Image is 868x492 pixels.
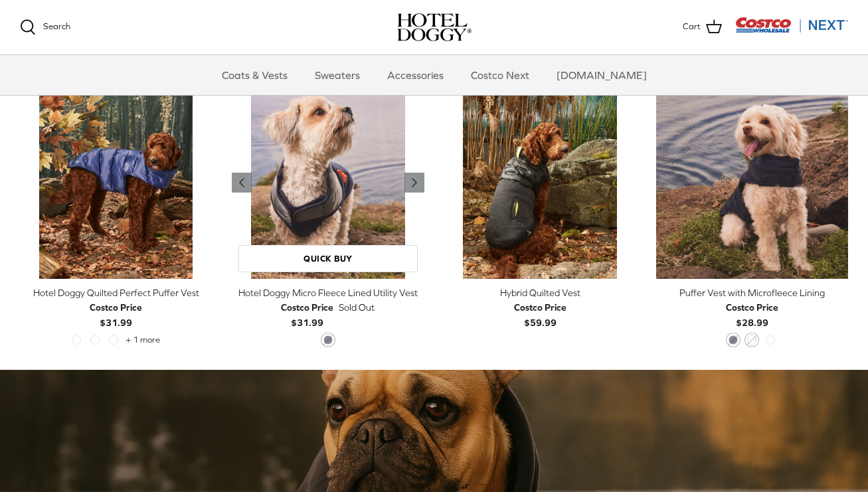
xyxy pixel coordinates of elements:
[656,286,848,330] a: Puffer Vest with Microfleece Lining Costco Price$28.99
[683,20,701,34] span: Cart
[444,286,636,330] a: Hybrid Quilted Vest Costco Price$59.99
[683,19,722,36] a: Cart
[444,87,636,279] a: Hybrid Quilted Vest
[43,21,70,31] span: Search
[397,13,472,41] a: hoteldoggy.com hoteldoggycom
[20,286,212,330] a: Hotel Doggy Quilted Perfect Puffer Vest Costco Price$31.99
[375,55,456,95] a: Accessories
[20,87,212,279] a: Hotel Doggy Quilted Perfect Puffer Vest
[339,300,375,315] span: Sold Out
[735,25,848,35] a: Visit Costco Next
[126,335,160,345] span: + 1 more
[232,173,252,193] a: Previous
[232,87,424,279] a: Hotel Doggy Micro Fleece Lined Utility Vest
[281,300,333,327] b: $31.99
[459,55,541,95] a: Costco Next
[514,300,566,315] div: Costco Price
[20,286,212,300] div: Hotel Doggy Quilted Perfect Puffer Vest
[726,300,778,315] div: Costco Price
[232,286,424,330] a: Hotel Doggy Micro Fleece Lined Utility Vest Costco Price$31.99 Sold Out
[444,286,636,300] div: Hybrid Quilted Vest
[726,300,778,327] b: $28.99
[404,173,424,193] a: Previous
[232,286,424,300] div: Hotel Doggy Micro Fleece Lined Utility Vest
[545,55,659,95] a: [DOMAIN_NAME]
[514,300,566,327] b: $59.99
[90,300,142,327] b: $31.99
[656,87,848,279] a: Puffer Vest with Microfleece Lining
[281,300,333,315] div: Costco Price
[210,55,300,95] a: Coats & Vests
[238,245,417,272] a: Quick buy
[20,19,70,35] a: Search
[656,286,848,300] div: Puffer Vest with Microfleece Lining
[90,300,142,315] div: Costco Price
[303,55,372,95] a: Sweaters
[735,17,848,33] img: Costco Next
[397,13,472,41] img: hoteldoggycom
